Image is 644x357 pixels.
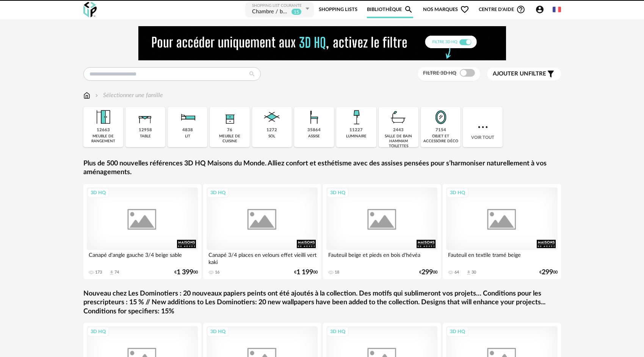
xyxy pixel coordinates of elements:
div: lit [185,134,190,139]
div: 4838 [182,127,193,133]
div: 2443 [393,127,404,133]
div: 7154 [436,127,446,133]
img: Meuble%20de%20rangement.png [93,107,113,127]
span: 1 399 [177,270,193,275]
img: Sol.png [262,107,282,127]
div: 76 [227,127,232,133]
img: OXP [83,2,97,17]
div: Fauteuil beige et pieds en bois d'hévéa [326,250,438,265]
div: 18 [335,270,339,275]
div: € 00 [539,270,558,275]
img: Miroir.png [431,107,451,127]
div: 1272 [266,127,277,133]
a: BibliothèqueMagnify icon [367,1,413,18]
div: Sélectionner une famille [94,91,163,100]
div: 3D HQ [87,327,109,337]
div: € 00 [419,270,437,275]
div: sol [268,134,275,139]
div: Chambre / bureau [252,8,290,16]
img: Assise.png [304,107,324,127]
span: Heart Outline icon [460,5,469,14]
span: 299 [421,270,433,275]
span: 1 199 [296,270,313,275]
img: svg+xml;base64,PHN2ZyB3aWR0aD0iMTYiIGhlaWdodD0iMTYiIHZpZXdCb3g9IjAgMCAxNiAxNiIgZmlsbD0ibm9uZSIgeG... [94,91,100,100]
span: Magnify icon [404,5,413,14]
div: 35864 [307,127,321,133]
div: 3D HQ [327,188,349,198]
div: Shopping List courante [252,3,304,8]
span: Account Circle icon [535,5,548,14]
div: 3D HQ [207,327,229,337]
div: luminaire [346,134,367,139]
span: Ajouter un [493,71,528,77]
a: 3D HQ Fauteuil beige et pieds en bois d'hévéa 18 €29900 [323,184,441,279]
sup: 15 [291,8,302,15]
img: Salle%20de%20bain.png [388,107,409,127]
img: more.7b13dc1.svg [476,120,490,134]
a: 3D HQ Fauteuil en textile tramé beige 64 Download icon 30 €29900 [443,184,561,279]
button: Ajouter unfiltre Filter icon [487,68,561,80]
div: 12958 [139,127,152,133]
span: Filter icon [546,69,555,79]
a: Shopping Lists [319,1,357,18]
img: NEW%20NEW%20HQ%20NEW_V1.gif [138,26,506,60]
div: table [140,134,151,139]
span: 299 [542,270,553,275]
span: Centre d'aideHelp Circle Outline icon [479,5,525,14]
div: 3D HQ [447,188,469,198]
div: € 00 [174,270,198,275]
div: 16 [215,270,219,275]
div: Canapé d'angle gauche 3/4 beige sable [87,250,198,265]
img: Luminaire.png [346,107,367,127]
div: Fauteuil en textile tramé beige [446,250,558,265]
div: 74 [114,270,119,275]
div: 3D HQ [447,327,469,337]
span: Download icon [109,270,114,275]
div: meuble de cuisine [212,134,247,144]
img: Table.png [135,107,155,127]
img: Rangement.png [219,107,240,127]
span: Account Circle icon [535,5,544,14]
div: 3D HQ [87,188,109,198]
span: filtre [493,70,546,78]
div: 12663 [97,127,110,133]
div: 30 [472,270,476,275]
a: Nouveau chez Les Dominotiers : 20 nouveaux papiers peints ont été ajoutés à la collection. Des mo... [83,289,561,316]
div: objet et accessoire déco [423,134,458,144]
span: Nos marques [423,1,469,18]
span: Download icon [466,270,472,275]
span: Filtre 3D HQ [423,71,456,76]
div: 3D HQ [207,188,229,198]
img: Literie.png [177,107,198,127]
div: assise [308,134,320,139]
img: svg+xml;base64,PHN2ZyB3aWR0aD0iMTYiIGhlaWdodD0iMTciIHZpZXdCb3g9IjAgMCAxNiAxNyIgZmlsbD0ibm9uZSIgeG... [83,91,90,100]
div: 3D HQ [327,327,349,337]
a: 3D HQ Canapé d'angle gauche 3/4 beige sable 173 Download icon 74 €1 39900 [83,184,202,279]
div: € 00 [294,270,318,275]
a: 3D HQ Canapé 3/4 places en velours effet vieilli vert kaki 16 €1 19900 [203,184,321,279]
img: fr [553,5,561,14]
div: 11227 [349,127,363,133]
div: 64 [454,270,459,275]
a: Plus de 500 nouvelles références 3D HQ Maisons du Monde. Alliez confort et esthétisme avec des as... [83,159,561,177]
div: Canapé 3/4 places en velours effet vieilli vert kaki [207,250,318,265]
div: meuble de rangement [86,134,121,144]
div: Voir tout [463,107,503,147]
span: Help Circle Outline icon [516,5,525,14]
div: 173 [95,270,102,275]
div: salle de bain hammam toilettes [381,134,416,149]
